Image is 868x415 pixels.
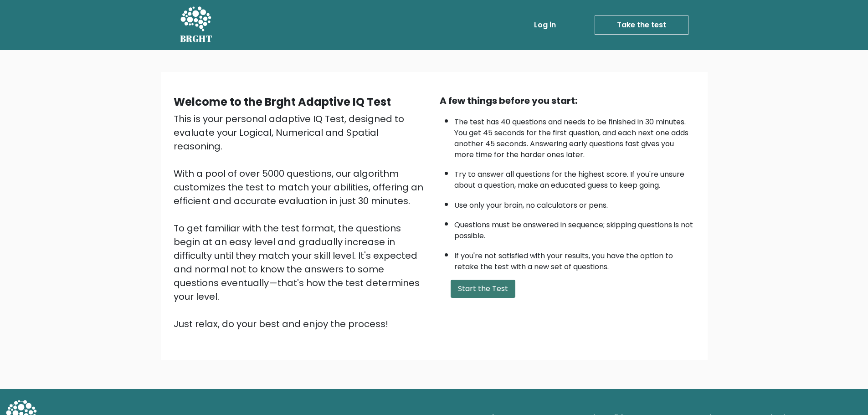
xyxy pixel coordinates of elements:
[180,4,213,46] a: BRGHT
[174,94,391,109] b: Welcome to the Brght Adaptive IQ Test
[454,246,695,272] li: If you're not satisfied with your results, you have the option to retake the test with a new set ...
[174,112,429,331] div: This is your personal adaptive IQ Test, designed to evaluate your Logical, Numerical and Spatial ...
[440,94,695,108] div: A few things before you start:
[451,280,515,298] button: Start the Test
[530,16,560,34] a: Log in
[454,195,695,211] li: Use only your brain, no calculators or pens.
[454,112,695,160] li: The test has 40 questions and needs to be finished in 30 minutes. You get 45 seconds for the firs...
[180,33,213,44] h5: BRGHT
[595,15,688,35] a: Take the test
[454,215,695,241] li: Questions must be answered in sequence; skipping questions is not possible.
[454,164,695,191] li: Try to answer all questions for the highest score. If you're unsure about a question, make an edu...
